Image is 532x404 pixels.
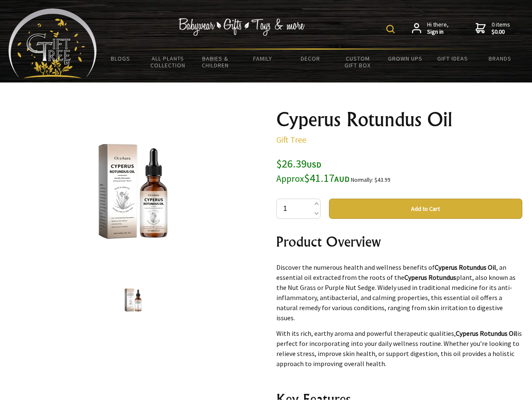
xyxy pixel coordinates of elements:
[286,50,334,67] a: Decor
[276,231,522,252] h2: Product Overview
[276,328,522,369] p: With its rich, earthy aroma and powerful therapeutic qualities, is perfect for incorporating into...
[329,199,522,219] button: Add to Cart
[386,25,395,33] img: product search
[97,50,144,67] a: BLOGS
[239,50,287,67] a: Family
[67,126,199,257] img: Cyperus Rotundus Oil
[117,284,149,316] img: Cyperus Rotundus Oil
[351,176,390,183] small: Normally: $43.99
[276,134,306,145] a: Gift Tree
[492,28,510,36] strong: $0.00
[307,160,321,170] span: USD
[381,50,429,67] a: Grown Ups
[427,28,449,36] strong: Sign in
[334,174,350,184] span: AUD
[276,173,304,184] small: Approx
[179,18,305,36] img: Babywear - Gifts - Toys & more
[404,273,456,282] strong: Cyperus Rotundus
[192,50,239,74] a: Babies & Children
[276,262,522,323] p: Discover the numerous health and wellness benefits of , an essential oil extracted from the roots...
[427,21,449,36] span: Hi there,
[476,21,510,36] a: 0 items$0.00
[456,329,517,338] strong: Cyperus Rotundus Oil
[412,21,449,36] a: Hi there,Sign in
[8,8,97,78] img: Babyware - Gifts - Toys and more...
[276,157,350,185] span: $26.39 $41.17
[429,50,476,67] a: Gift Ideas
[476,50,524,67] a: Brands
[276,109,522,130] h1: Cyperus Rotundus Oil
[144,50,192,74] a: All Plants Collection
[334,50,382,74] a: Custom Gift Box
[435,263,496,271] strong: Cyperus Rotundus Oil
[492,21,510,36] span: 0 items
